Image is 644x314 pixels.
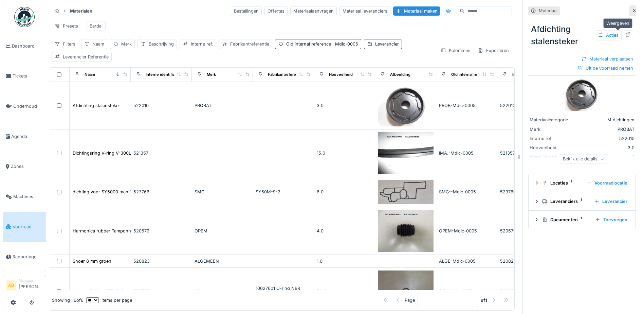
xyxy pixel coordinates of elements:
div: IMA.-Mdic-0005 [439,150,495,156]
a: Voorraad [3,212,46,242]
a: Tickets [3,61,46,91]
div: SIG [195,288,250,295]
div: Locaties [542,180,581,186]
div: Fabrikantreferentie [230,41,269,47]
div: 520579 [133,228,189,234]
div: Vac rad O-ring NBR 11x3 [73,288,124,295]
div: 520823 [133,258,189,264]
div: Naam [85,72,95,77]
div: Dichtingsring V-ring V-300L preformer Ima [73,150,162,156]
div: Documenten [542,216,590,223]
div: SIG.-Mdic-0005 [439,288,495,295]
div: Voorraadlocatie [584,178,630,188]
div: Bestellingen [231,6,262,16]
div: Merk [530,126,581,133]
div: 56.0 [317,288,372,295]
div: Afdichting stalensteker [528,20,636,50]
div: Snoer 8 mm groen [73,258,111,264]
summary: Leveranciers1Leverancier [531,195,633,208]
div: Leverancier [591,197,630,206]
div: Fabrikantreferentie [268,72,303,77]
div: 3.0 [583,144,634,151]
div: Showing 1 - 6 of 6 [52,297,84,303]
span: Machines [13,193,43,200]
div: Filters [52,39,78,49]
div: Materiaal leveranciers [339,6,390,16]
div: 3.0 [317,102,372,109]
div: Weergeven [603,18,632,28]
div: PROBAT [583,126,634,133]
div: dichting voor SY5000 manifold [73,189,137,195]
a: Agenda [3,121,46,152]
div: 6.0 [317,189,372,195]
div: PROB-Mdic-0005 [439,102,495,109]
img: Dichtingsring V-ring V-300L preformer Ima [378,132,434,174]
div: 523766 [500,189,556,195]
div: Afbeelding [390,72,410,77]
span: Voorraad [13,224,43,230]
div: ALGE-Mdic-0005 [439,258,495,264]
img: Afdichting stalensteker [378,85,434,126]
summary: Locaties1Voorraadlocatie [531,177,633,189]
div: M dichtingen [583,117,634,123]
li: [PERSON_NAME] [19,278,43,293]
a: Dashboard [3,31,46,61]
img: Afdichting stalensteker [565,77,599,111]
div: Merk [207,72,216,77]
span: : Mdic-0005 [331,41,358,47]
div: Leverancier [375,41,399,47]
li: AB [6,280,16,291]
div: Interne identificator [146,72,182,77]
div: SMC [195,189,250,195]
div: Afdichting stalensteker [73,102,120,109]
img: Badge_color-CXgf-gQk.svg [14,7,35,27]
span: Tickets [13,73,43,79]
div: Harmonica rubber Tamponnering [73,228,142,234]
span: Onderhoud [13,103,43,109]
div: Materiaalcategorie [530,117,581,123]
div: Materiaal maken [393,6,440,16]
strong: of 1 [481,297,487,303]
strong: Materialen [67,8,95,14]
div: Old internal reference [451,72,492,77]
div: Presets [52,21,81,31]
img: dichting voor SY5000 manifold [378,180,434,204]
div: PROBAT [195,102,250,109]
div: 520505 [500,288,556,295]
div: SY50M-9-2 [256,189,311,195]
div: 520823 [500,258,556,264]
span: Rapportage [13,254,43,260]
span: Dashboard [12,43,43,49]
div: Leveranciers [542,198,589,205]
div: 10027601 O-ring NBR 36624 11x3 [256,285,311,298]
div: Interne ref. [191,41,213,47]
div: 521357 [133,150,189,156]
div: Bardai [90,23,103,29]
div: Materiaal verplaatsen [578,54,636,64]
div: Beschrijving [149,41,174,47]
div: OPEM-Mdic-0005 [439,228,495,234]
div: 520579 [500,228,556,234]
div: Manager [19,278,43,283]
a: Zones [3,152,46,182]
div: Materiaal [539,7,557,14]
a: Machines [3,181,46,212]
div: items per page [86,297,132,303]
div: 1.0 [317,258,372,264]
div: Naam [92,41,104,47]
div: 522010 [500,102,556,109]
div: Interne ref. [512,72,533,77]
div: Uit de voorraad nemen [575,64,636,73]
div: Bekijk alle details [560,154,607,164]
span: Agenda [11,133,43,140]
a: AB Manager[PERSON_NAME] [6,278,43,294]
div: Old internal reference [286,41,358,47]
div: Offertes [264,6,288,16]
div: Exporteren [475,46,512,55]
div: 4.0 [317,228,372,234]
div: 15.0 [317,150,372,156]
div: ALGEMEEN [195,258,250,264]
div: Interne ref. [530,135,581,142]
div: Leverancier Referentie [63,54,109,60]
div: 522010 [583,135,634,142]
